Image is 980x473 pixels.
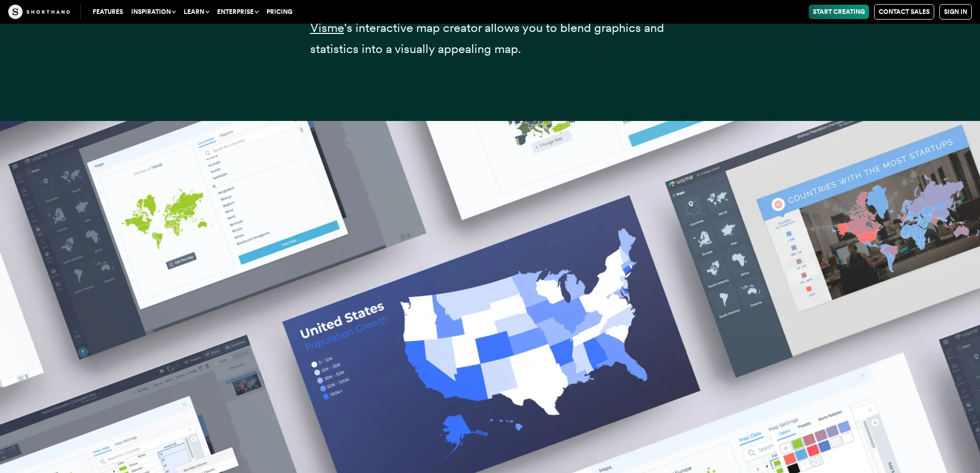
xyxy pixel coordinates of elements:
[310,20,344,35] a: Visme
[874,4,934,20] a: Contact Sales
[88,5,127,19] a: Features
[262,5,296,19] a: Pricing
[8,5,70,19] img: The Craft
[213,5,262,19] button: Enterprise
[939,4,972,20] a: Sign in
[310,20,664,56] span: 's interactive map creator allows you to blend graphics and statistics into a visually appealing ...
[127,5,180,19] button: Inspiration
[180,5,213,19] button: Learn
[809,5,869,19] a: Start Creating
